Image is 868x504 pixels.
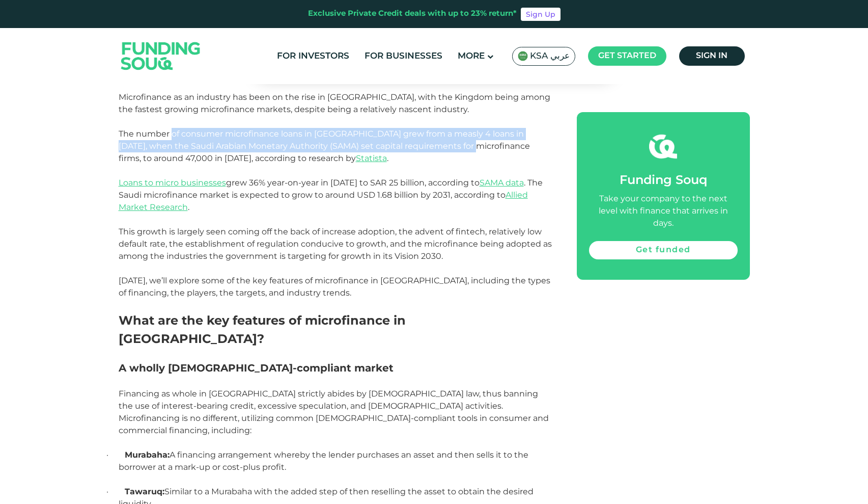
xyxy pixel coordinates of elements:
[356,153,387,163] a: Statista
[119,178,226,188] a: Loans to micro businesses
[106,487,125,496] span: ·
[119,389,549,435] span: Financing as whole in [GEOGRAPHIC_DATA] strictly abides by [DEMOGRAPHIC_DATA] law, thus banning t...
[111,30,211,82] img: Logo
[119,92,550,114] span: Microfinance as an industry has been on the rise in [GEOGRAPHIC_DATA], with the Kingdom being amo...
[387,153,388,163] span: .
[188,202,189,212] span: .
[119,362,394,374] span: A wholly [DEMOGRAPHIC_DATA]-compliant market
[620,175,707,187] span: Funding Souq
[119,276,550,298] span: [DATE], we’ll explore some of the key features of microfinance in [GEOGRAPHIC_DATA], including th...
[119,450,528,472] span: A financing arrangement whereby the lender purchases an asset and then sells it to the borrower a...
[119,313,406,346] span: What are the key features of microfinance in [GEOGRAPHIC_DATA]?
[125,450,170,460] span: Murabaha:
[480,178,524,188] a: SAMA data
[119,178,480,188] span: grew 36% year-on-year in [DATE] to SAR 25 billion, according to
[119,129,530,163] span: The number of consumer microfinance loans in [GEOGRAPHIC_DATA] grew from a measly 4 loans in [DAT...
[598,52,656,60] span: Get started
[458,52,485,61] span: More
[530,50,570,62] span: KSA عربي
[649,132,677,161] img: fsicon
[308,8,517,20] div: Exclusive Private Credit deals with up to 23% return*
[125,487,164,496] span: Tawaruq:
[119,190,528,212] a: Allied Market Research
[696,52,727,60] span: Sign in
[362,48,445,65] a: For Businesses
[274,48,352,65] a: For Investors
[521,8,561,21] a: Sign Up
[119,227,552,261] span: This growth is largely seen coming off the back of increase adoption, the advent of fintech, rela...
[518,51,528,61] img: SA Flag
[106,450,125,460] span: ·
[589,241,738,259] a: Get funded
[119,178,543,200] span: . The Saudi microfinance market is expected to grow to around USD 1.68 billion by 2031, according to
[679,46,745,66] a: Sign in
[589,193,738,230] div: Take your company to the next level with finance that arrives in days.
